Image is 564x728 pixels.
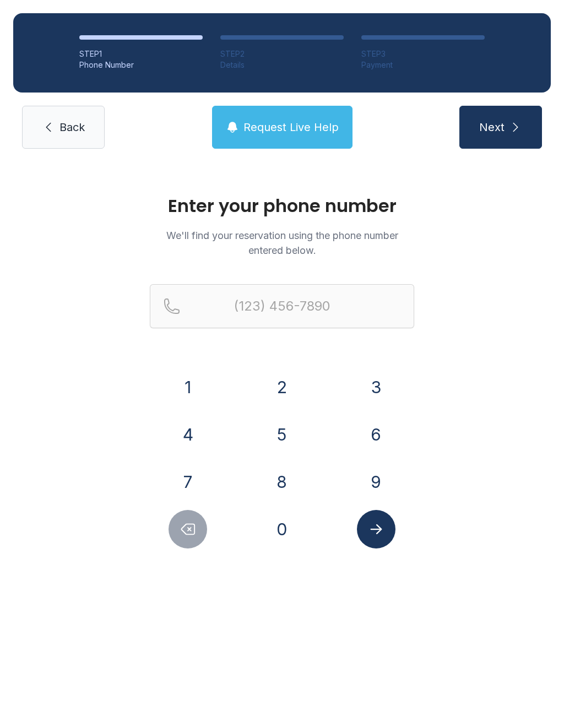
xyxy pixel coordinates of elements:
[263,463,301,501] button: 8
[169,463,207,501] button: 7
[263,368,301,406] button: 2
[357,510,395,548] button: Submit lookup form
[220,48,344,59] div: STEP 2
[263,510,301,548] button: 0
[263,415,301,454] button: 5
[479,119,505,135] span: Next
[357,368,395,406] button: 3
[361,59,485,70] div: Payment
[150,197,414,215] h1: Enter your phone number
[79,59,203,70] div: Phone Number
[220,59,344,70] div: Details
[169,510,207,548] button: Delete number
[59,119,85,135] span: Back
[361,48,485,59] div: STEP 3
[357,463,395,501] button: 9
[169,415,207,454] button: 4
[243,119,339,135] span: Request Live Help
[79,48,203,59] div: STEP 1
[150,228,414,258] p: We'll find your reservation using the phone number entered below.
[169,368,207,406] button: 1
[150,284,414,328] input: Reservation phone number
[357,415,395,454] button: 6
